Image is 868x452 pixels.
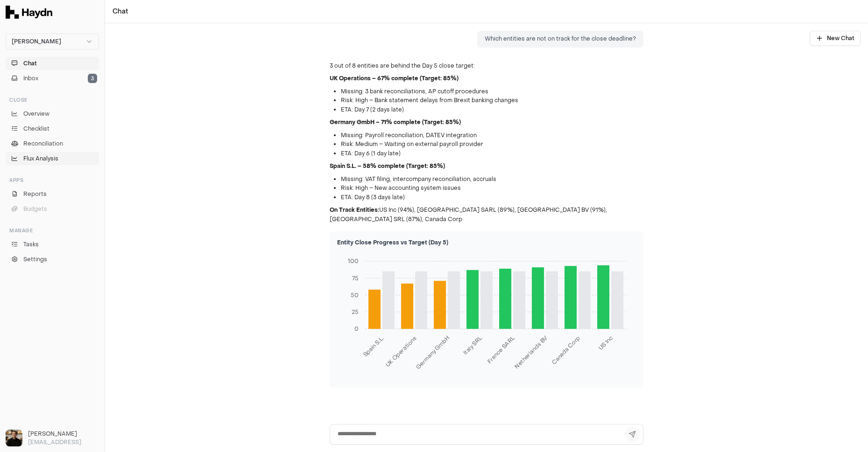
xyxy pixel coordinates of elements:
tspan: 100 [348,257,359,265]
p: [EMAIL_ADDRESS] [28,438,99,446]
tspan: UK Operations [384,334,418,369]
li: ETA: Day 8 (3 days late) [341,193,643,202]
p: Which entities are not on track for the close deadline? [485,35,636,44]
span: [PERSON_NAME] [12,38,61,45]
strong: UK Operations – 67% complete (Target: 85%) [330,75,459,82]
tspan: 0 [354,325,359,333]
tspan: Netherlands BV [513,334,550,370]
tspan: US Inc [597,334,614,352]
span: Overview [23,110,49,118]
span: Inbox [23,74,38,83]
tspan: 25 [352,308,359,316]
li: Missing: Payroll reconciliation, DATEV integration [341,131,643,140]
a: Checklist [6,122,99,135]
img: Ole Heine [6,430,22,446]
img: Haydn Logo [6,6,52,19]
span: Reconciliation [23,139,63,148]
span: Chat [23,59,37,68]
tspan: Spain S.L. [361,334,386,359]
li: ETA: Day 6 (1 day late) [341,149,643,159]
button: Inbox3 [6,72,99,85]
tspan: 75 [352,275,359,282]
span: Settings [23,255,47,264]
li: ETA: Day 7 (2 days late) [341,105,643,115]
span: Reports [23,190,47,198]
span: Checklist [23,125,49,133]
a: Chat [113,7,128,16]
a: Tasks [6,238,99,251]
nav: breadcrumb [113,7,128,16]
button: Chat [6,57,99,70]
button: New Chat [810,31,861,46]
a: Reconciliation [6,137,99,150]
span: Flux Analysis [23,154,58,163]
li: Risk: High – New accounting system issues [341,184,643,193]
div: Manage [6,223,99,238]
tspan: Italy SRL [461,334,483,356]
li: Risk: Medium – Waiting on external payroll provider [341,140,643,149]
a: Reports [6,188,99,201]
button: [PERSON_NAME] [6,34,99,49]
tspan: Canada Corp [550,334,582,366]
h4: Entity Close Progress vs Target (Day 5) [337,239,636,246]
a: Flux Analysis [6,152,99,165]
li: Missing: VAT filing, intercompany reconciliation, accruals [341,175,643,184]
a: Overview [6,107,99,120]
strong: On Track Entities: [330,206,379,214]
a: Settings [6,253,99,266]
span: Tasks [23,240,39,249]
li: Missing: 3 bank reconciliations, AP cutoff procedures [341,87,643,97]
tspan: Germany GmbH [414,334,451,371]
div: Apps [6,173,99,188]
strong: Spain S.L. – 58% complete (Target: 85%) [330,162,445,170]
tspan: 50 [351,292,359,299]
button: Budgets [6,202,99,216]
li: Risk: High – Bank statement delays from Brexit banking changes [341,96,643,105]
p: US Inc (94%), [GEOGRAPHIC_DATA] SARL (89%), [GEOGRAPHIC_DATA] BV (91%), [GEOGRAPHIC_DATA] SRL (87... [330,206,643,224]
p: 3 out of 8 entities are behind the Day 5 close target: [330,62,643,71]
h3: [PERSON_NAME] [28,430,99,438]
tspan: France SARL [486,334,516,365]
span: Budgets [23,205,47,213]
div: Close [6,92,99,107]
strong: Germany GmbH – 71% complete (Target: 85%) [330,118,461,126]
